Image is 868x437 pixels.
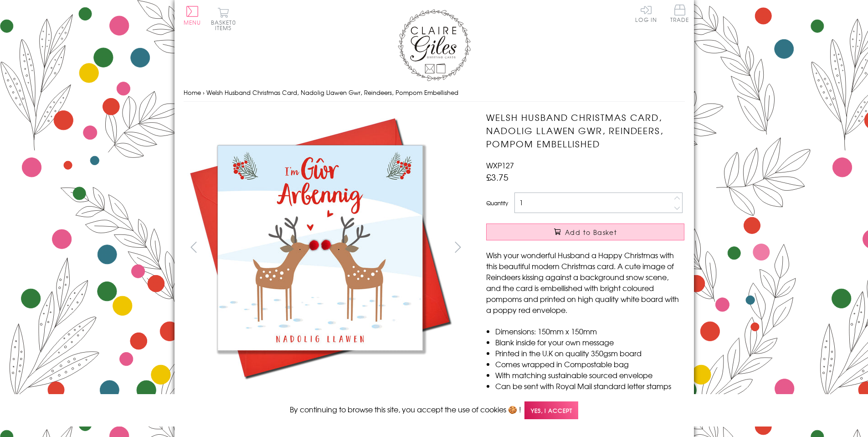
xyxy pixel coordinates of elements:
[495,326,684,337] li: Dimensions: 150mm x 150mm
[524,401,578,419] span: Yes, I accept
[635,5,657,22] a: Log In
[184,88,201,97] a: Home
[468,111,741,330] img: Welsh Husband Christmas Card, Nadolig Llawen Gwr, Reindeers, Pompom Embellished
[495,337,684,348] li: Blank inside for your own message
[184,83,685,102] nav: breadcrumbs
[486,171,508,183] span: £3.75
[486,199,508,207] label: Quantity
[211,7,236,31] button: Basket0 items
[670,5,689,24] a: Trade
[203,88,205,97] span: ›
[486,250,684,315] p: Wish your wonderful Husband a Happy Christmas with this beautiful modern Christmas card. A cute i...
[495,380,684,391] li: Can be sent with Royal Mail standard letter stamps
[184,237,204,257] button: prev
[447,237,468,257] button: next
[398,9,471,81] img: Claire Giles Greetings Cards
[495,359,684,369] li: Comes wrapped in Compostable bag
[184,18,201,26] span: Menu
[486,160,514,171] span: WXP127
[486,111,684,150] h1: Welsh Husband Christmas Card, Nadolig Llawen Gwr, Reindeers, Pompom Embellished
[495,369,684,380] li: With matching sustainable sourced envelope
[206,88,458,97] span: Welsh Husband Christmas Card, Nadolig Llawen Gwr, Reindeers, Pompom Embellished
[184,6,201,25] button: Menu
[670,5,689,22] span: Trade
[486,224,684,240] button: Add to Basket
[565,228,617,237] span: Add to Basket
[183,111,457,385] img: Welsh Husband Christmas Card, Nadolig Llawen Gwr, Reindeers, Pompom Embellished
[495,348,684,359] li: Printed in the U.K on quality 350gsm board
[215,18,236,32] span: 0 items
